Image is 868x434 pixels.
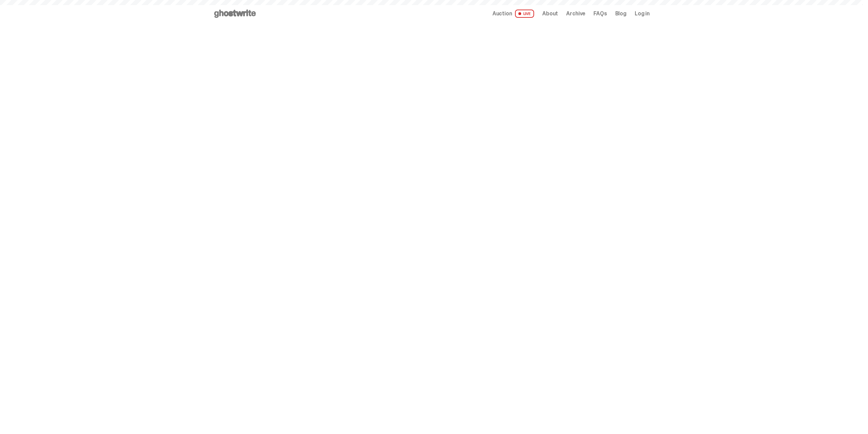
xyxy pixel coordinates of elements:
span: Auction [492,11,512,16]
a: Archive [566,11,585,16]
span: LIVE [515,10,534,18]
a: Log in [635,11,650,16]
a: Auction LIVE [492,10,534,18]
a: About [542,11,558,16]
a: Blog [615,11,627,16]
a: FAQs [593,11,607,16]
